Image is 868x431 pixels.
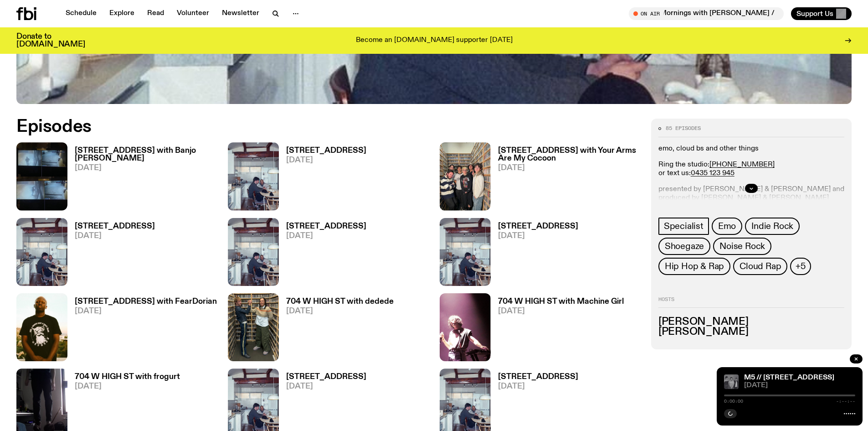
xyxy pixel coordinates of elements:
[228,142,279,210] img: Pat sits at a dining table with his profile facing the camera. Rhea sits to his left facing the c...
[740,261,781,271] span: Cloud Rap
[796,261,806,271] span: +5
[791,7,852,20] button: Support Us
[142,7,169,20] a: Read
[724,399,743,404] span: 0:00:00
[658,161,844,178] p: Ring the studio: or text us:
[665,261,724,271] span: Hip Hop & Rap
[718,221,736,231] span: Emo
[745,218,800,235] a: Indie Rock
[286,373,366,381] h3: [STREET_ADDRESS]
[664,221,704,231] span: Specialist
[286,156,366,164] span: [DATE]
[16,33,85,48] h3: Donate to [DOMAIN_NAME]
[67,223,155,286] a: [STREET_ADDRESS][DATE]
[658,297,844,308] h2: Hosts
[75,164,217,172] span: [DATE]
[629,7,784,20] button: On AirMornings with [PERSON_NAME] / the return of the feral
[491,147,640,210] a: [STREET_ADDRESS] with Your Arms Are My Cocoon[DATE]
[75,298,217,306] h3: [STREET_ADDRESS] with FearDorian
[665,241,704,251] span: Shoegaze
[440,142,491,210] img: Artist Your Arms Are My Cocoon in the fbi music library
[744,374,834,381] a: M5 // [STREET_ADDRESS]
[712,218,742,235] a: Emo
[16,218,67,286] img: Pat sits at a dining table with his profile facing the camera. Rhea sits to his left facing the c...
[286,307,394,315] span: [DATE]
[60,7,102,20] a: Schedule
[498,383,578,390] span: [DATE]
[796,10,833,18] span: Support Us
[658,317,844,327] h3: [PERSON_NAME]
[279,223,366,286] a: [STREET_ADDRESS][DATE]
[658,145,844,153] p: emo, cloud bs and other things
[75,373,180,381] h3: 704 W HIGH ST with frogurt
[75,307,217,315] span: [DATE]
[744,382,855,389] span: [DATE]
[658,238,710,255] a: Shoegaze
[498,147,640,162] h3: [STREET_ADDRESS] with Your Arms Are My Cocoon
[498,232,578,240] span: [DATE]
[286,147,366,155] h3: [STREET_ADDRESS]
[286,383,366,390] span: [DATE]
[228,218,279,286] img: Pat sits at a dining table with his profile facing the camera. Rhea sits to his left facing the c...
[790,258,811,275] button: +5
[709,161,775,168] a: [PHONE_NUMBER]
[751,221,793,231] span: Indie Rock
[286,232,366,240] span: [DATE]
[498,164,640,172] span: [DATE]
[67,147,217,210] a: [STREET_ADDRESS] with Banjo [PERSON_NAME][DATE]
[171,7,215,20] a: Volunteer
[498,307,624,315] span: [DATE]
[75,147,217,162] h3: [STREET_ADDRESS] with Banjo [PERSON_NAME]
[286,298,394,306] h3: 704 W HIGH ST with dedede
[67,298,217,361] a: [STREET_ADDRESS] with FearDorian[DATE]
[75,383,180,390] span: [DATE]
[286,223,366,230] h3: [STREET_ADDRESS]
[491,298,624,361] a: 704 W HIGH ST with Machine Girl[DATE]
[658,218,709,235] a: Specialist
[440,218,491,286] img: Pat sits at a dining table with his profile facing the camera. Rhea sits to his left facing the c...
[279,298,394,361] a: 704 W HIGH ST with dedede[DATE]
[16,119,570,135] h2: Episodes
[658,327,844,337] h3: [PERSON_NAME]
[75,223,155,230] h3: [STREET_ADDRESS]
[836,399,855,404] span: -:--:--
[666,126,701,131] span: 85 episodes
[498,373,578,381] h3: [STREET_ADDRESS]
[719,241,765,251] span: Noise Rock
[713,238,771,255] a: Noise Rock
[691,170,734,177] a: 0435 123 945
[279,147,366,210] a: [STREET_ADDRESS][DATE]
[356,36,513,45] p: Become an [DOMAIN_NAME] supporter [DATE]
[216,7,265,20] a: Newsletter
[75,232,155,240] span: [DATE]
[491,223,578,286] a: [STREET_ADDRESS][DATE]
[498,298,624,306] h3: 704 W HIGH ST with Machine Girl
[733,258,787,275] a: Cloud Rap
[104,7,140,20] a: Explore
[498,223,578,230] h3: [STREET_ADDRESS]
[658,258,730,275] a: Hip Hop & Rap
